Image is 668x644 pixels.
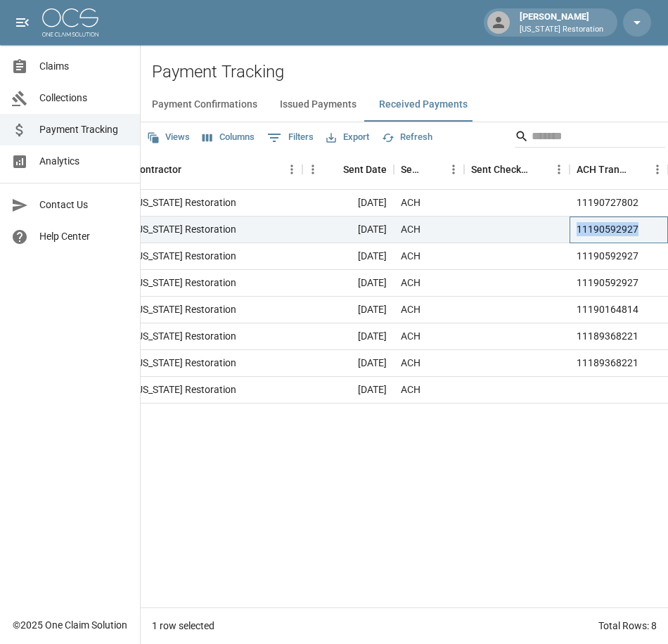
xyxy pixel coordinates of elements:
button: open drawer [8,8,37,37]
div: ACH [401,222,420,236]
div: [DATE] [302,350,394,377]
span: Payment Tracking [39,122,129,137]
button: Menu [548,159,570,180]
img: ocs-logo-white-transparent.png [42,8,98,37]
div: [DATE] [302,323,394,350]
div: Search [515,125,665,150]
div: 11190164814 [577,302,638,316]
div: Contractor [127,150,302,189]
button: Menu [281,159,302,180]
div: [DATE] [302,270,394,297]
button: Sort [181,160,201,179]
div: Sent Check Number [464,150,570,189]
div: ACH [401,302,420,316]
button: Show filters [264,127,317,149]
div: ACH [401,382,420,397]
button: Menu [443,159,464,180]
div: [DATE] [302,377,394,404]
div: 11190592927 [577,222,638,236]
div: Sent Check Number [471,150,529,189]
button: Menu [647,159,668,180]
div: [US_STATE] Restoration [127,190,302,217]
button: Export [323,127,373,148]
button: Sort [423,160,443,179]
div: ACH Transaction # [570,150,668,189]
button: Received Payments [368,88,479,122]
div: Total Rows: 8 [598,619,657,633]
button: Select columns [199,127,258,148]
button: Views [143,127,193,148]
div: [US_STATE] Restoration [127,350,302,377]
div: [DATE] [302,217,394,243]
div: [US_STATE] Restoration [127,243,302,270]
button: Payment Confirmations [141,88,269,122]
button: Refresh [378,127,436,148]
div: ACH [401,249,420,263]
button: Sort [323,160,343,179]
div: Contractor [134,150,181,189]
div: [DATE] [302,297,394,323]
div: ACH Transaction # [577,150,627,189]
div: 11190592927 [577,276,638,290]
span: Claims [39,59,129,74]
span: Analytics [39,154,129,169]
div: 11190592927 [577,249,638,263]
h2: Payment Tracking [152,62,668,82]
div: [US_STATE] Restoration [127,377,302,404]
span: Collections [39,91,129,105]
div: Sent Date [343,150,387,189]
div: [PERSON_NAME] [514,10,609,35]
button: Sort [627,160,647,179]
div: [DATE] [302,190,394,217]
div: [US_STATE] Restoration [127,297,302,323]
div: Sent Method [401,150,423,189]
div: Sent Method [394,150,464,189]
div: [DATE] [302,243,394,270]
div: Sent Date [302,150,394,189]
div: 11189368221 [577,356,638,370]
div: 1 row selected [152,619,214,633]
p: [US_STATE] Restoration [520,24,603,36]
div: dynamic tabs [141,88,668,122]
div: [US_STATE] Restoration [127,323,302,350]
span: Contact Us [39,198,129,212]
button: Menu [302,159,323,180]
div: ACH [401,195,420,210]
div: ACH [401,276,420,290]
button: Issued Payments [269,88,368,122]
div: [US_STATE] Restoration [127,217,302,243]
div: © 2025 One Claim Solution [13,618,127,632]
div: 11189368221 [577,329,638,343]
button: Sort [529,160,548,179]
div: 11190727802 [577,195,638,210]
span: Help Center [39,229,129,244]
div: ACH [401,329,420,343]
div: [US_STATE] Restoration [127,270,302,297]
div: ACH [401,356,420,370]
